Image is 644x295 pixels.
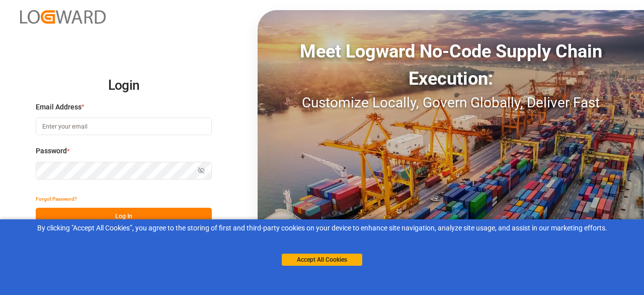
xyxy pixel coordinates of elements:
div: Meet Logward No-Code Supply Chain Execution: [258,38,644,92]
input: Enter your email [36,117,212,135]
button: Accept All Cookies [282,254,362,266]
h2: Login [36,70,212,102]
button: Forgot Password? [36,190,77,208]
button: Log In [36,208,212,225]
span: Email Address [36,102,82,112]
img: Logward_new_orange.png [20,10,106,24]
span: Password [36,146,67,156]
div: By clicking "Accept All Cookies”, you agree to the storing of first and third-party cookies on yo... [7,223,637,233]
div: Customize Locally, Govern Globally, Deliver Fast [258,92,644,113]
